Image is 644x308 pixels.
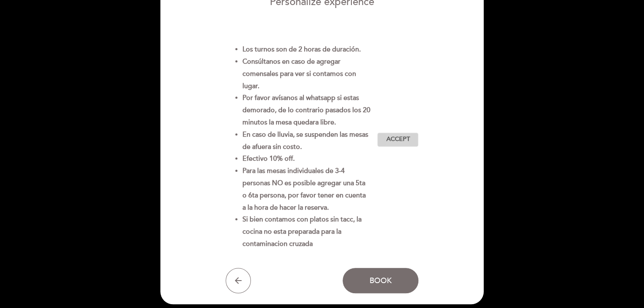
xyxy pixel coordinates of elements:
[386,135,410,144] span: Accept
[242,213,371,250] li: Si bien contamos con platos sin tacc, la cocina no esta preparada para la contaminacion cruzada
[233,276,243,286] i: arrow_back
[343,268,418,293] button: Book
[242,43,371,56] li: Los turnos son de 2 horas de duración.
[226,268,251,293] button: arrow_back
[242,92,371,128] li: Por favor avísanos al whatsapp si estas demorado, de lo contrario pasados los 20 minutos la mesa ...
[242,56,371,92] li: Consúltanos en caso de agregar comensales para ver si contamos con lugar.
[242,165,371,213] li: Para las mesas individuales de 3-4 personas NO es posible agregar una 5ta o 6ta persona, por favo...
[377,132,418,147] button: Accept
[370,276,392,285] span: Book
[242,129,371,153] li: En caso de lluvia, se suspenden las mesas de afuera sin costo.
[242,153,371,165] li: Efectivo 10% off.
